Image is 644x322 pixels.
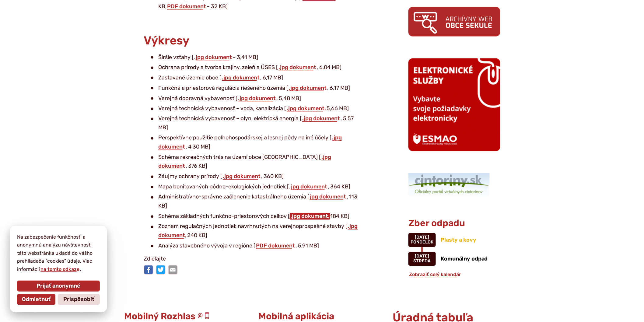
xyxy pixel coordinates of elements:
a: .jpg dokument [237,95,276,102]
li: Verejná technická vybavenosť – voda, kanalizácia [ 5,66 MB] [151,104,360,113]
a: PDF dokument [166,3,207,10]
a: .jpg dokument, [286,105,327,112]
img: esmao_sekule_b.png [408,58,500,151]
a: .jpg dokument [302,115,341,122]
li: Administratívno-správne začlenenie katastrálneho územia [ , 113 KB] [151,193,360,211]
img: Zdieľať na Facebooku [144,265,153,275]
li: Schéma rekreačných trás na území obce [GEOGRAPHIC_DATA] [ , 376 KB] [151,153,360,171]
img: 1.png [408,173,490,196]
button: Prijať anonymné [17,281,100,292]
a: Zobraziť celý kalendár [408,272,462,278]
h3: Mobilná aplikácia [258,312,385,322]
li: Záujmy ochrany prírody [ , 360 KB] [151,172,360,181]
span: Plasty a kovy [441,237,476,243]
button: Prispôsobiť [58,294,100,305]
span: Komunálny odpad [441,256,488,262]
li: Širšie vzťahy [. – 3,41 MB] [151,53,360,62]
li: Verejná dopravná vybavenosť [ , 5,48 MB] [151,94,360,103]
a: .jpg dokument [288,85,327,91]
li: Funkčná a priestorová regulácia riešeného územia [ , 6,17 MB] [151,84,360,93]
a: .jpg dokument [222,173,261,180]
button: Odmietnuť [17,294,55,305]
li: Ochrana prírody a tvorba krajiny, zeleň a ÚSES [ , 6,04 MB] [151,63,360,72]
img: archiv.png [408,7,500,37]
a: na tomto odkaze [40,266,80,272]
a: Plasty a kovy [DATE] pondelok [408,233,500,247]
li: Schéma základných funkčno-priestorových celkov [ 184 KB] [151,212,360,221]
a: jpg dokument [290,184,328,190]
span: [DATE] [415,235,429,240]
li: Zoznam regulačných jednotiek navrhnutých na verejnoprospešné stavby [ 240 KB] [151,222,360,240]
span: Prispôsobiť [63,296,94,303]
a: .jpg dokument [158,135,342,150]
span: pondelok [411,240,434,245]
img: Zdieľať e-mailom [168,265,178,275]
li: Verejná technická vybavenosť – plyn, elektrická energia [ , 5,57 MB] [151,114,360,132]
a: PDF dokument [255,243,296,249]
a: .jpg dokument [278,64,317,71]
a: .jpg dokument [221,74,260,81]
a: jpg dokument [195,54,233,61]
span: Výkresy [144,33,189,47]
li: Perspektívne použitie poľnohospodárskej a lesnej pôdy na iné účely [ , 4,30 MB] [151,134,360,152]
a: .jpg dokument, [290,213,330,220]
li: Zastavané územie obce [ , 6,17 MB] [151,73,360,82]
a: Komunálny odpad [DATE] streda [408,252,500,266]
li: Mapa bonitovaných pôdno-ekologických jednotiek [. , 364 KB] [151,183,360,192]
span: Prijať anonymné [37,283,80,289]
p: Zdieľajte [144,255,360,264]
span: Odmietnuť [22,296,51,303]
img: Zdieľať na Twitteri [156,265,166,275]
span: [DATE] [415,254,429,259]
a: jpg dokument [309,194,347,200]
li: Analýza stavebného vývoja v regióne [ , 5,91 MB] [151,242,360,251]
p: Na zabezpečenie funkčnosti a anonymnú analýzu návštevnosti táto webstránka ukladá do vášho prehli... [17,233,100,273]
span: streda [414,259,431,264]
h3: Mobilný Rozhlas [124,312,251,322]
h3: Zber odpadu [408,219,500,229]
